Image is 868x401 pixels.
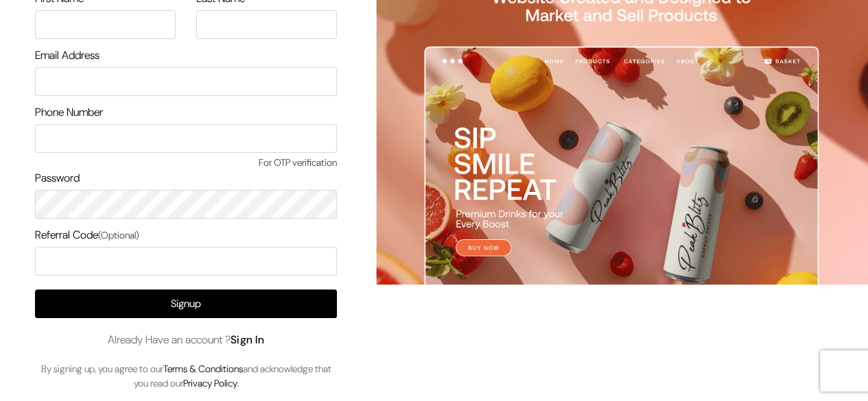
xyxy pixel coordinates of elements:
[35,104,103,121] label: Phone Number
[231,332,265,347] a: Sign In
[108,332,265,348] span: Already Have an account ?
[163,363,243,375] a: Terms & Conditions
[183,377,237,389] a: Privacy Policy
[35,170,80,186] label: Password
[35,362,337,391] p: By signing up, you agree to our and acknowledge that you read our .
[35,47,99,64] label: Email Address
[98,229,139,241] span: (Optional)
[35,289,337,318] button: Signup
[35,156,337,170] span: For OTP verification
[35,227,139,243] label: Referral Code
